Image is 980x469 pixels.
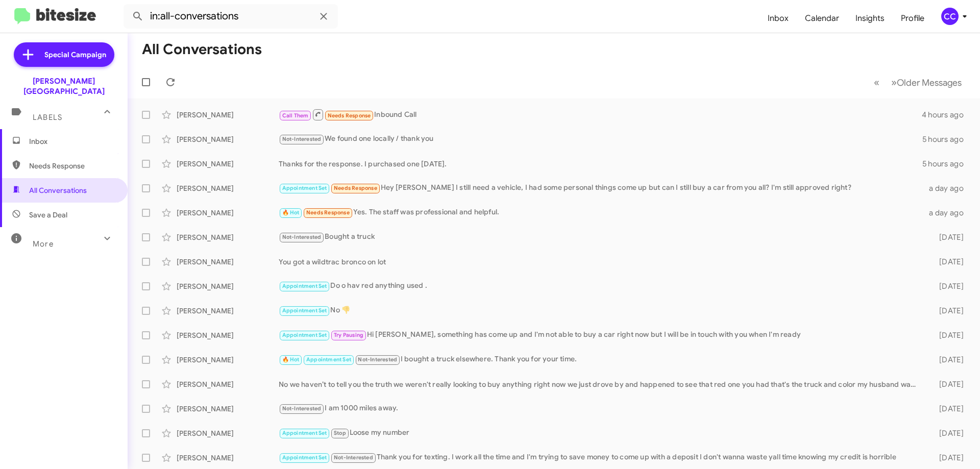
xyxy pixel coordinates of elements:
div: Do o hav red anything used . [279,280,923,292]
div: [DATE] [923,257,972,267]
div: [PERSON_NAME] [177,379,279,389]
span: Appointment Set [282,185,327,191]
input: Search [124,4,338,29]
span: Not-Interested [282,405,322,412]
div: [PERSON_NAME] [177,159,279,169]
div: [DATE] [923,330,972,340]
nav: Page navigation example [868,72,968,93]
div: Hi [PERSON_NAME], something has come up and I'm not able to buy a car right now but I will be in ... [279,329,923,341]
span: » [891,76,897,89]
span: Not-Interested [334,454,373,461]
div: 5 hours ago [922,159,972,169]
div: No we haven’t to tell you the truth we weren't really looking to buy anything right now we just d... [279,379,923,389]
div: [DATE] [923,379,972,389]
a: Calendar [797,4,847,33]
div: 4 hours ago [922,110,972,120]
div: [PERSON_NAME] [177,183,279,193]
span: Stop [334,430,346,436]
div: CC [941,8,959,25]
span: 🔥 Hot [282,356,300,363]
span: 🔥 Hot [282,209,300,216]
div: [DATE] [923,355,972,365]
span: All Conversations [29,185,87,195]
div: [DATE] [923,428,972,438]
span: Appointment Set [306,356,351,363]
div: a day ago [923,183,972,193]
span: Try Pausing [334,332,363,338]
span: Needs Response [328,112,371,119]
span: Appointment Set [282,430,327,436]
span: Appointment Set [282,283,327,289]
div: Inbound Call [279,108,922,121]
span: Not-Interested [282,136,322,142]
h1: All Conversations [142,41,262,58]
div: [PERSON_NAME] [177,330,279,340]
div: a day ago [923,208,972,218]
span: Older Messages [897,77,962,88]
div: [PERSON_NAME] [177,306,279,316]
span: Not-Interested [358,356,397,363]
a: Special Campaign [14,42,114,67]
span: Inbox [29,136,116,146]
div: [PERSON_NAME] [177,232,279,242]
span: Appointment Set [282,307,327,314]
div: [PERSON_NAME] [177,281,279,291]
span: « [874,76,879,89]
div: Thanks for the response. I purchased one [DATE]. [279,159,922,169]
button: Next [885,72,968,93]
div: [DATE] [923,232,972,242]
div: [DATE] [923,453,972,463]
div: I am 1000 miles away. [279,403,923,414]
span: Needs Response [306,209,350,216]
div: Yes. The staff was professional and helpful. [279,207,923,218]
div: 5 hours ago [922,134,972,144]
span: Needs Response [29,161,116,171]
span: Call Them [282,112,309,119]
span: Save a Deal [29,210,67,220]
div: No 👎 [279,305,923,316]
div: Loose my number [279,427,923,439]
div: [PERSON_NAME] [177,134,279,144]
div: [DATE] [923,281,972,291]
button: CC [933,8,969,25]
span: Labels [33,113,62,122]
span: Not-Interested [282,234,322,240]
span: Needs Response [334,185,377,191]
div: [PERSON_NAME] [177,428,279,438]
button: Previous [868,72,886,93]
div: [PERSON_NAME] [177,257,279,267]
div: Hey [PERSON_NAME] I still need a vehicle, I had some personal things come up but can I still buy ... [279,182,923,194]
div: Thank you for texting. I work all the time and I'm trying to save money to come up with a deposit... [279,452,923,463]
div: I bought a truck elsewhere. Thank you for your time. [279,354,923,365]
div: [PERSON_NAME] [177,404,279,414]
a: Insights [847,4,893,33]
span: Appointment Set [282,454,327,461]
div: Bought a truck [279,231,923,243]
div: [PERSON_NAME] [177,355,279,365]
div: [PERSON_NAME] [177,208,279,218]
div: [DATE] [923,404,972,414]
span: More [33,239,54,249]
div: [DATE] [923,306,972,316]
a: Inbox [759,4,797,33]
span: Appointment Set [282,332,327,338]
span: Special Campaign [44,50,106,60]
div: [PERSON_NAME] [177,110,279,120]
div: You got a wildtrac bronco on lot [279,257,923,267]
div: We found one locally / thank you [279,133,922,145]
a: Profile [893,4,933,33]
div: [PERSON_NAME] [177,453,279,463]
